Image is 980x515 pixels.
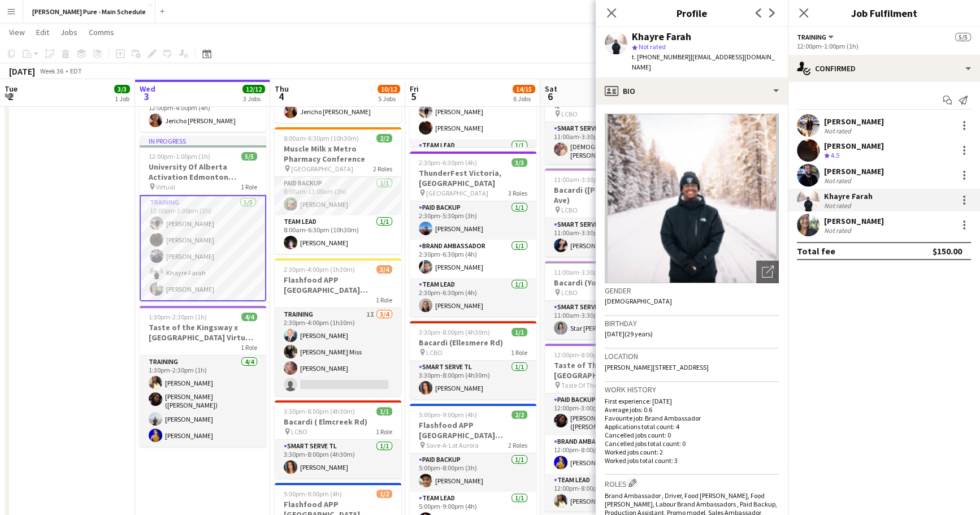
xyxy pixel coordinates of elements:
p: Favourite job: Brand Ambassador [605,414,779,422]
span: 4.5 [831,151,839,159]
span: LCBO [561,110,578,118]
span: Tue [5,84,18,94]
span: Not rated [639,42,666,51]
span: 1 Role [376,427,392,436]
h3: Flashfood APP [GEOGRAPHIC_DATA] Modesto Training [275,275,401,295]
span: Wed [140,84,155,94]
h3: University Of Alberta Activation Edmonton Training [140,162,266,182]
a: Comms [84,25,119,40]
app-card-role: Paid Backup1/18:00am-11:00am (3h)[PERSON_NAME] [275,177,401,215]
a: Jobs [56,25,82,40]
app-job-card: In progress12:00pm-1:00pm (1h)5/5University Of Alberta Activation Edmonton Training Virtual1 Role... [140,136,266,301]
div: 11:00am-3:30pm (4h30m)1/1Bacardi (Yonge St) LCBO1 RoleSmart Serve TL1/111:00am-3:30pm (4h30m)Star... [545,261,671,339]
span: 3:30pm-8:00pm (4h30m) [284,407,355,416]
span: LCBO [291,427,307,436]
app-card-role: Paid Backup1/112:00pm-3:00pm (3h)[PERSON_NAME] ([PERSON_NAME]) [PERSON_NAME] [545,393,671,435]
button: Training [797,33,835,41]
div: Not rated [824,201,853,210]
div: 12:00pm-1:00pm (1h) [797,42,971,50]
span: LCBO [561,206,578,214]
span: 2 Roles [373,165,392,173]
a: Edit [32,25,54,40]
span: Fri [410,84,419,94]
span: LCBO [561,288,578,297]
h3: Bacardi (Ellesmere Rd) [410,337,536,348]
span: Taste Of The Kingsway [561,381,627,390]
span: 3/4 [376,265,392,274]
app-job-card: 3:30pm-8:00pm (4h30m)1/1Bacardi ( Elmcreek Rd) LCBO1 RoleSmart Serve TL1/13:30pm-8:00pm (4h30m)[P... [275,400,401,478]
app-card-role: Smart Serve TL1/13:30pm-8:00pm (4h30m)[PERSON_NAME] [410,361,536,399]
span: [DEMOGRAPHIC_DATA] [605,297,672,305]
span: 2:30pm-6:30pm (4h) [419,158,477,167]
p: Worked jobs count: 2 [605,448,779,456]
div: Not rated [824,226,853,235]
span: 12:00pm-8:00pm (8h) [554,350,615,359]
div: [PERSON_NAME] [824,116,884,127]
span: 5:00pm-9:00pm (4h) [419,410,477,419]
p: Average jobs: 0.6 [605,405,779,414]
span: 1 Role [511,348,527,357]
app-job-card: 1:30pm-2:30pm (1h)4/4Taste of the Kingsway x [GEOGRAPHIC_DATA] Virtual Training1 RoleTraining4/41... [140,306,266,447]
span: 5:00pm-9:00pm (4h) [284,490,342,498]
span: Jobs [60,27,77,37]
h3: Location [605,351,779,361]
span: 3 Roles [508,189,527,197]
span: 6 [543,90,557,103]
h3: Gender [605,285,779,296]
h3: Birthday [605,318,779,328]
app-card-role: Team Lead1/112:00pm-8:00pm (8h)[PERSON_NAME] [545,474,671,512]
div: [PERSON_NAME] [824,141,884,151]
app-card-role: Brand Ambassador1/12:30pm-6:30pm (4h)[PERSON_NAME] [410,240,536,278]
span: 1 Role [376,296,392,304]
span: 3 [138,90,155,103]
div: Not rated [824,176,853,185]
div: EDT [70,67,82,75]
img: Crew avatar or photo [605,114,779,283]
span: 5/5 [955,33,971,41]
app-job-card: 8:00am-6:30pm (10h30m)2/2Muscle Milk x Metro Pharmacy Conference [GEOGRAPHIC_DATA]2 RolesPaid Bac... [275,127,401,254]
span: 3:30pm-8:00pm (4h30m) [419,328,490,336]
span: 4/4 [241,313,257,321]
span: 1:30pm-2:30pm (1h) [149,313,207,321]
a: View [5,25,29,40]
span: 2:30pm-4:00pm (1h30m) [284,265,355,274]
span: 2/2 [511,410,527,419]
app-card-role: Team Lead1/18:00am-6:30pm (10h30m)[PERSON_NAME] [275,215,401,254]
app-card-role: Smart Serve TL1/13:30pm-8:00pm (4h30m)[PERSON_NAME] [275,440,401,478]
app-card-role: Smart Serve TL1/111:00am-3:30pm (4h30m)Star [PERSON_NAME] [545,301,671,339]
app-card-role: Paid Backup1/12:30pm-5:30pm (3h)[PERSON_NAME] [410,201,536,240]
span: [GEOGRAPHIC_DATA] [426,189,488,197]
div: 11:00am-3:30pm (4h30m)1/1Bacardi ([GEOGRAPHIC_DATA] E) LCBO1 RoleSmart Serve TL1/111:00am-3:30pm ... [545,72,671,164]
span: Virtual [156,183,175,191]
h3: Bacardi (Yonge St) [545,278,671,288]
div: Open photos pop-in [756,261,779,283]
app-card-role: Smart Serve TL1/111:00am-3:30pm (4h30m)[DEMOGRAPHIC_DATA][PERSON_NAME] [545,122,671,164]
span: 8:00am-6:30pm (10h30m) [284,134,359,142]
span: [DATE] (29 years) [605,330,653,338]
div: [PERSON_NAME] [824,216,884,226]
div: 11:00am-3:30pm (4h30m)1/1Bacardi ([PERSON_NAME] Ave) LCBO1 RoleSmart Serve TL1/111:00am-3:30pm (4... [545,168,671,257]
app-job-card: 2:30pm-6:30pm (4h)3/3ThunderFest Victoria, [GEOGRAPHIC_DATA] [GEOGRAPHIC_DATA]3 RolesPaid Backup1... [410,152,536,317]
span: Thu [275,84,289,94]
span: 3/3 [114,85,130,93]
app-job-card: 3:30pm-8:00pm (4h30m)1/1Bacardi (Ellesmere Rd) LCBO1 RoleSmart Serve TL1/13:30pm-8:00pm (4h30m)[P... [410,321,536,399]
div: Khayre Farah [824,191,873,201]
h3: Work history [605,384,779,395]
h3: Flashfood APP [GEOGRAPHIC_DATA] [GEOGRAPHIC_DATA], [GEOGRAPHIC_DATA] [410,420,536,440]
span: Week 36 [37,67,66,75]
p: Cancelled jobs count: 0 [605,431,779,439]
p: Applications total count: 4 [605,422,779,431]
p: Worked jobs total count: 3 [605,456,779,465]
span: 1/1 [376,407,392,416]
span: 11:00am-3:30pm (4h30m) [554,268,629,276]
span: 1 Role [241,343,257,352]
span: 10/12 [378,85,400,93]
div: 3 Jobs [243,94,264,103]
div: [DATE] [9,66,35,77]
app-card-role: Training1I3/42:30pm-4:00pm (1h30m)[PERSON_NAME][PERSON_NAME] Miss[PERSON_NAME] [275,308,401,396]
span: Edit [36,27,49,37]
h3: Profile [596,6,788,20]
